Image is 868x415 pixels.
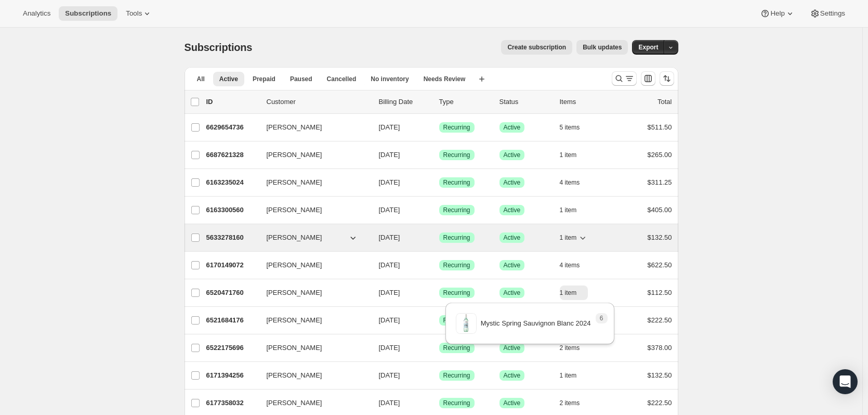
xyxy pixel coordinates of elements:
[267,315,322,326] span: [PERSON_NAME]
[499,97,551,107] p: Status
[126,9,142,18] span: Tools
[560,148,588,162] button: 1 item
[267,177,322,188] span: [PERSON_NAME]
[583,43,622,51] span: Bulk updates
[560,399,580,407] span: 2 items
[648,261,672,269] span: $622.50
[206,313,672,328] div: 6521684176[PERSON_NAME][DATE]SuccessRecurringSuccessActive1 item$222.50
[648,344,672,352] span: $378.00
[206,97,258,107] p: ID
[439,97,491,107] div: Type
[260,340,364,356] button: [PERSON_NAME]
[443,399,470,407] span: Recurring
[23,9,50,18] span: Analytics
[474,72,490,86] button: Create new view
[443,261,470,269] span: Recurring
[560,206,577,214] span: 1 item
[206,205,258,215] p: 6163300560
[648,178,672,186] span: $311.25
[770,9,784,18] span: Help
[560,178,580,187] span: 4 items
[504,234,521,242] span: Active
[443,178,470,187] span: Recurring
[576,40,628,55] button: Bulk updates
[560,97,612,107] div: Items
[206,315,258,326] p: 6521684176
[206,343,258,353] p: 6522175696
[65,9,111,18] span: Subscriptions
[560,396,591,410] button: 2 items
[206,122,258,133] p: 6629654736
[206,203,672,217] div: 6163300560[PERSON_NAME][DATE]SuccessRecurringSuccessActive1 item$405.00
[504,261,521,269] span: Active
[206,341,672,355] div: 6522175696[PERSON_NAME][DATE]SuccessRecurringSuccessActive2 items$378.00
[443,371,470,380] span: Recurring
[443,123,470,132] span: Recurring
[481,318,591,329] p: Mystic Spring Sauvignon Blanc 2024
[59,6,117,21] button: Subscriptions
[379,371,400,379] span: [DATE]
[560,230,588,245] button: 1 item
[379,151,400,159] span: [DATE]
[260,119,364,136] button: [PERSON_NAME]
[504,371,521,380] span: Active
[638,43,658,51] span: Export
[260,257,364,274] button: [PERSON_NAME]
[206,288,258,298] p: 6520471760
[206,370,258,381] p: 6171394256
[754,6,801,21] button: Help
[206,286,672,300] div: 6520471760[PERSON_NAME][DATE]SuccessRecurringSuccessActive1 item$112.50
[504,399,521,407] span: Active
[560,234,577,242] span: 1 item
[379,97,431,107] p: Billing Date
[267,288,322,298] span: [PERSON_NAME]
[379,399,400,407] span: [DATE]
[267,398,322,408] span: [PERSON_NAME]
[206,230,672,245] div: 5633278160[PERSON_NAME][DATE]SuccessRecurringSuccessActive1 item$132.50
[820,9,845,18] span: Settings
[560,123,580,132] span: 5 items
[260,367,364,384] button: [PERSON_NAME]
[560,175,591,190] button: 4 items
[648,371,672,379] span: $132.50
[267,343,322,353] span: [PERSON_NAME]
[206,150,258,160] p: 6687621328
[648,123,672,131] span: $511.50
[260,312,364,329] button: [PERSON_NAME]
[379,316,400,324] span: [DATE]
[560,203,588,217] button: 1 item
[267,97,371,107] p: Customer
[660,71,674,86] button: Sort the results
[260,229,364,246] button: [PERSON_NAME]
[197,75,205,83] span: All
[267,150,322,160] span: [PERSON_NAME]
[648,234,672,241] span: $132.50
[501,40,572,55] button: Create subscription
[504,289,521,297] span: Active
[379,234,400,241] span: [DATE]
[424,75,466,83] span: Needs Review
[648,316,672,324] span: $222.50
[379,206,400,214] span: [DATE]
[833,369,858,394] div: Open Intercom Messenger
[17,6,57,21] button: Analytics
[379,261,400,269] span: [DATE]
[657,97,672,107] p: Total
[206,232,258,243] p: 5633278160
[504,178,521,187] span: Active
[267,205,322,215] span: [PERSON_NAME]
[443,234,470,242] span: Recurring
[648,151,672,159] span: $265.00
[206,258,672,273] div: 6170149072[PERSON_NAME][DATE]SuccessRecurringSuccessActive4 items$622.50
[206,368,672,383] div: 6171394256[PERSON_NAME][DATE]SuccessRecurringSuccessActive1 item$132.50
[267,370,322,381] span: [PERSON_NAME]
[641,71,655,86] button: Customize table column order and visibility
[260,174,364,191] button: [PERSON_NAME]
[379,178,400,186] span: [DATE]
[267,122,322,133] span: [PERSON_NAME]
[120,6,159,21] button: Tools
[560,289,577,297] span: 1 item
[560,368,588,383] button: 1 item
[504,206,521,214] span: Active
[327,75,357,83] span: Cancelled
